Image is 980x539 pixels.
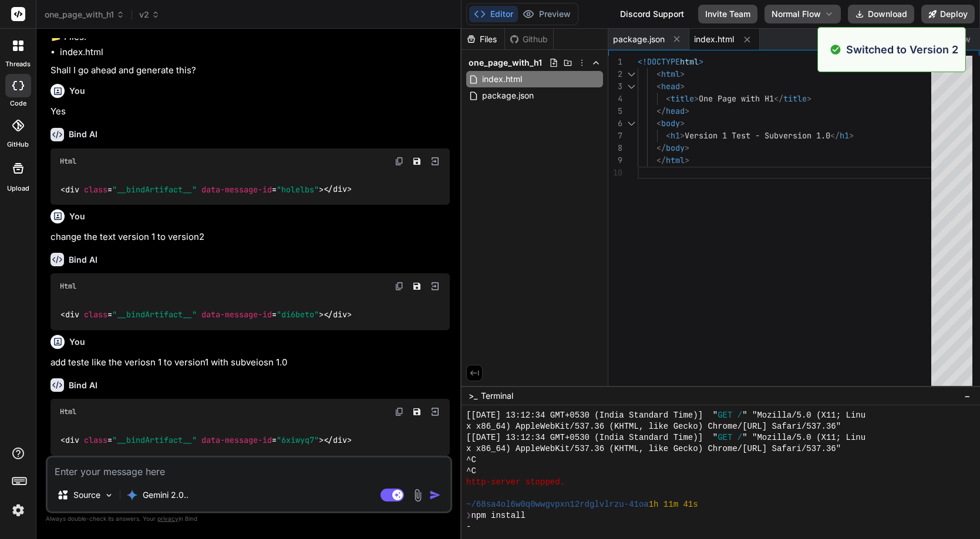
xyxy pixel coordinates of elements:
label: code [10,99,26,109]
span: " "Mozilla/5.0 (X11; Linu [742,410,866,421]
h6: Bind AI [69,379,97,391]
button: Save file [409,278,425,294]
span: / [737,410,742,421]
p: Switched to Version 2 [846,42,958,57]
span: data-message-id [201,435,272,445]
div: 3 [608,80,622,93]
button: Download [848,5,914,23]
span: div [333,184,347,195]
label: GitHub [7,140,29,150]
span: title [671,93,694,104]
span: Version 1 Test - Subversion 1.0 [685,130,830,141]
span: > [685,106,689,116]
span: html [680,56,699,67]
span: div [65,435,79,445]
span: div [65,184,79,195]
span: [[DATE] 13:12:34 GMT+0530 (India Standard Time)] " [466,410,718,421]
img: copy [395,157,404,166]
span: > [685,143,689,153]
span: x x86_64) AppleWebKit/537.36 (KHTML, like Gecko) Chrome/[URL] Safari/537.36" [466,443,841,455]
img: alert [830,42,841,57]
span: http-server stopped. [466,477,565,488]
div: 6 [608,117,622,130]
span: </ > [324,184,352,195]
span: div [65,309,79,320]
span: class [84,435,107,445]
span: ~/68sa4ol6w0q0wwgvpxn12rdglvlrzu-41oa [466,499,649,510]
img: copy [395,282,404,291]
img: Open in Browser [430,281,440,291]
span: < = = > [60,309,324,320]
span: package.json [613,33,665,45]
span: div [333,309,347,320]
span: >_ [469,390,477,402]
div: Click to collapse the range. [624,80,639,93]
span: Terminal [481,390,513,402]
p: Always double-check its answers. Your in Bind [46,513,452,524]
span: </ [656,106,666,116]
span: class [84,309,107,320]
span: h1 [840,130,849,141]
button: Editor [469,6,518,22]
span: − [964,390,971,402]
div: 10 [608,167,622,179]
span: </ [656,155,666,165]
span: Normal Flow [772,8,821,20]
p: add teste like the veriosn 1 to version1 with subveiosn 1.0 [50,356,450,369]
img: attachment [411,489,425,502]
span: x x86_64) AppleWebKit/537.36 (KHTML, like Gecko) Chrome/[URL] Safari/537.36" [466,421,841,432]
span: "di6beto" [277,309,319,320]
div: 7 [608,130,622,142]
div: 2 [608,68,622,80]
span: / [737,432,742,443]
div: 5 [608,105,622,117]
span: Html [60,157,76,166]
img: icon [429,489,441,501]
span: "__bindArtifact__" [112,184,197,195]
span: </ [830,130,840,141]
span: head [661,81,680,91]
img: copy [395,407,404,416]
span: </ [774,93,783,104]
span: ^C [466,455,476,466]
span: < = = > [60,184,324,195]
span: GET [718,410,732,421]
span: index.html [694,33,734,45]
span: </ > [324,435,352,445]
span: <!DOCTYPE [638,56,680,67]
span: > [680,118,685,128]
span: [[DATE] 13:12:34 GMT+0530 (India Standard Time)] " [466,432,718,443]
span: < [656,69,661,79]
div: 4 [608,93,622,105]
div: Click to collapse the range. [624,68,639,80]
span: - [466,521,471,533]
span: "holelbs" [277,184,319,195]
span: < [666,130,671,141]
span: data-message-id [201,309,272,320]
span: body [666,143,685,153]
span: html [661,69,680,79]
span: v2 [139,9,160,21]
span: < [656,81,661,91]
button: Save file [409,153,425,170]
span: > [694,93,699,104]
span: head [666,106,685,116]
span: one_page_with_h1 [45,9,124,21]
span: index.html [481,72,523,86]
label: Upload [7,184,29,194]
button: − [962,387,973,405]
h6: You [69,211,85,222]
h6: Bind AI [69,128,97,140]
span: > [680,69,685,79]
img: Gemini 2.0 flash [126,489,138,501]
img: Open in Browser [430,406,440,417]
div: Github [505,33,553,45]
div: Files [462,33,504,45]
span: > [685,155,689,165]
button: Save file [409,404,425,420]
span: "__bindArtifact__" [112,435,197,445]
img: Pick Models [104,490,114,500]
h6: You [69,85,85,97]
span: one_page_with_h1 [469,57,542,69]
h6: Bind AI [69,254,97,266]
